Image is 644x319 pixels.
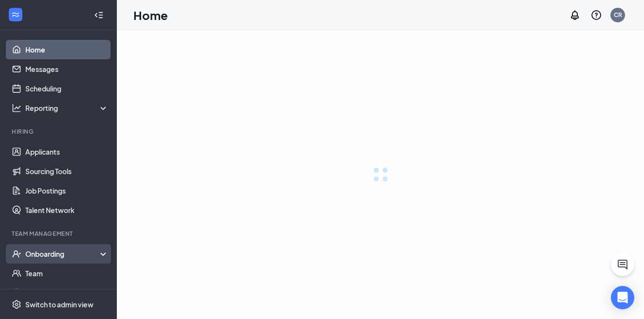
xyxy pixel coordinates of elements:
[25,161,109,181] a: Sourcing Tools
[25,59,109,79] a: Messages
[133,7,168,23] h1: Home
[590,9,602,21] svg: QuestionInfo
[611,253,634,276] button: ChatActive
[12,127,107,136] div: Hiring
[11,10,20,19] svg: WorkstreamLogo
[94,10,104,20] svg: Collapse
[569,9,581,21] svg: Notifications
[25,200,109,220] a: Talent Network
[25,79,109,98] a: Scheduling
[25,249,109,259] div: Onboarding
[25,300,93,309] div: Switch to admin view
[25,181,109,200] a: Job Postings
[12,230,107,238] div: Team Management
[25,103,109,113] div: Reporting
[617,259,628,270] svg: ChatActive
[611,286,634,309] div: Open Intercom Messenger
[25,142,109,161] a: Applicants
[614,11,622,19] div: CR
[25,283,109,302] a: DocumentsCrown
[25,264,109,283] a: Team
[12,300,21,309] svg: Settings
[12,249,21,259] svg: UserCheck
[25,40,109,59] a: Home
[12,103,21,113] svg: Analysis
